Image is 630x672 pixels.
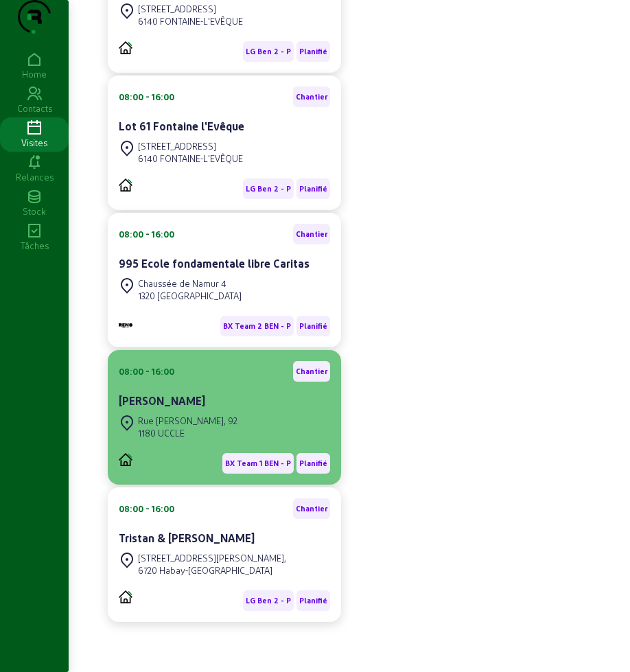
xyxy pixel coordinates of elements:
div: 6140 FONTAINE-L'EVÊQUE [138,152,243,165]
span: Planifié [299,459,327,468]
div: 08:00 - 16:00 [119,228,174,240]
span: Planifié [299,184,327,194]
div: 08:00 - 16:00 [119,91,174,103]
div: Rue [PERSON_NAME], 92 [138,415,237,427]
div: 1320 [GEOGRAPHIC_DATA] [138,290,242,302]
span: Chantier [296,504,327,513]
img: B2B - PVELEC [119,323,132,328]
div: 6140 FONTAINE-L'EVÊQUE [138,15,243,27]
span: LG Ben 2 - P [246,47,291,56]
div: 1180 UCCLE [138,427,237,439]
span: BX Team 2 BEN - P [223,321,291,331]
span: Planifié [299,596,327,605]
span: Chantier [296,367,327,376]
cam-card-title: 995 Ecole fondamentale libre Caritas [119,257,310,270]
div: 6720 Habay-[GEOGRAPHIC_DATA] [138,564,286,577]
cam-card-title: Tristan & [PERSON_NAME] [119,531,255,544]
cam-card-title: [PERSON_NAME] [119,394,205,407]
div: [STREET_ADDRESS] [138,3,243,15]
div: 08:00 - 16:00 [119,502,174,515]
div: 08:00 - 16:00 [119,365,174,378]
div: [STREET_ADDRESS][PERSON_NAME], [138,552,286,564]
span: LG Ben 2 - P [246,596,291,605]
img: PVELEC [119,178,132,192]
div: Chaussée de Namur 4 [138,277,242,290]
cam-card-title: Lot 61 Fontaine l'Evêque [119,119,244,132]
span: LG Ben 2 - P [246,184,291,194]
img: PVELEC [119,41,132,54]
img: PVELEC [119,453,132,466]
span: Planifié [299,321,327,331]
span: Planifié [299,47,327,56]
span: Chantier [296,92,327,102]
img: PVELEC [119,590,132,603]
span: BX Team 1 BEN - P [225,459,291,468]
span: Chantier [296,229,327,239]
div: [STREET_ADDRESS] [138,140,243,152]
